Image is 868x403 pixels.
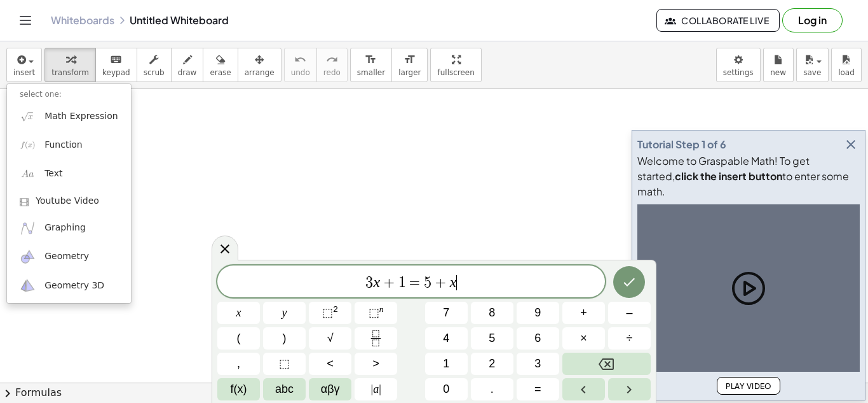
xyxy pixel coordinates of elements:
[309,353,351,375] button: Less than
[44,222,86,234] span: Graphing
[443,355,449,372] span: 1
[782,8,843,32] button: Log in
[110,52,122,67] i: keyboard
[309,302,351,324] button: Squared
[355,378,397,400] button: Absolute value
[613,266,645,298] button: Done
[237,330,241,347] span: (
[217,302,260,324] button: x
[283,330,287,347] span: )
[217,353,260,375] button: ,
[294,52,306,67] i: undo
[333,304,338,314] sup: 2
[443,330,449,347] span: 4
[491,381,494,398] span: .
[406,275,424,290] span: =
[489,330,495,347] span: 5
[51,14,114,27] a: Whiteboards
[137,48,172,82] button: scrub
[20,249,36,265] img: ggb-geometry.svg
[44,139,83,152] span: Function
[770,68,786,77] span: new
[309,378,351,400] button: Greek alphabet
[608,378,651,400] button: Right arrow
[350,48,392,82] button: format_sizesmaller
[627,330,633,347] span: ÷
[245,68,275,77] span: arrange
[656,9,780,32] button: Collaborate Live
[7,271,131,300] a: Geometry 3D
[263,327,306,350] button: )
[471,302,513,324] button: 8
[327,355,334,372] span: <
[7,131,131,159] a: Function
[517,378,559,400] button: Equals
[309,327,351,350] button: Square root
[263,302,306,324] button: y
[327,330,334,347] span: √
[431,275,450,290] span: +
[275,381,294,398] span: abc
[237,355,240,372] span: ,
[20,166,36,182] img: Aa.png
[144,68,165,77] span: scrub
[203,48,238,82] button: erase
[355,302,397,324] button: Superscript
[263,353,306,375] button: Placeholder
[13,68,35,77] span: insert
[637,137,726,152] div: Tutorial Step 1 of 6
[102,68,130,77] span: keypad
[51,68,89,77] span: transform
[44,279,104,292] span: Geometry 3D
[210,68,231,77] span: erase
[517,327,559,350] button: 6
[534,304,541,322] span: 9
[562,378,605,400] button: Left arrow
[372,355,379,372] span: >
[7,102,131,131] a: Math Expression
[489,304,495,322] span: 8
[534,330,541,347] span: 6
[425,378,468,400] button: 0
[44,250,89,263] span: Geometry
[7,87,131,102] li: select one:
[316,48,348,82] button: redoredo
[534,355,541,372] span: 3
[279,355,290,372] span: ⬚
[443,381,449,398] span: 0
[44,48,96,82] button: transform
[284,48,317,82] button: undoundo
[675,169,782,183] b: click the insert button
[403,52,416,67] i: format_size
[450,274,457,290] var: x
[365,52,377,67] i: format_size
[263,378,306,400] button: Alphabet
[398,275,406,290] span: 1
[489,355,495,372] span: 2
[217,327,260,350] button: (
[20,108,36,124] img: sqrt_x.png
[471,378,513,400] button: .
[425,353,468,375] button: 1
[236,304,241,322] span: x
[326,52,338,67] i: redo
[379,383,381,395] span: |
[7,214,131,243] a: Graphing
[517,353,559,375] button: 3
[355,327,397,350] button: Fraction
[322,306,333,319] span: ⬚
[321,381,340,398] span: αβγ
[626,304,632,322] span: –
[608,327,651,350] button: Divide
[562,327,605,350] button: Times
[667,15,769,26] span: Collaborate Live
[7,243,131,271] a: Geometry
[231,381,247,398] span: f(x)
[282,304,287,322] span: y
[580,304,587,322] span: +
[36,195,99,208] span: Youtube Video
[443,304,449,322] span: 7
[365,275,373,290] span: 3
[471,327,513,350] button: 5
[562,353,651,375] button: Backspace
